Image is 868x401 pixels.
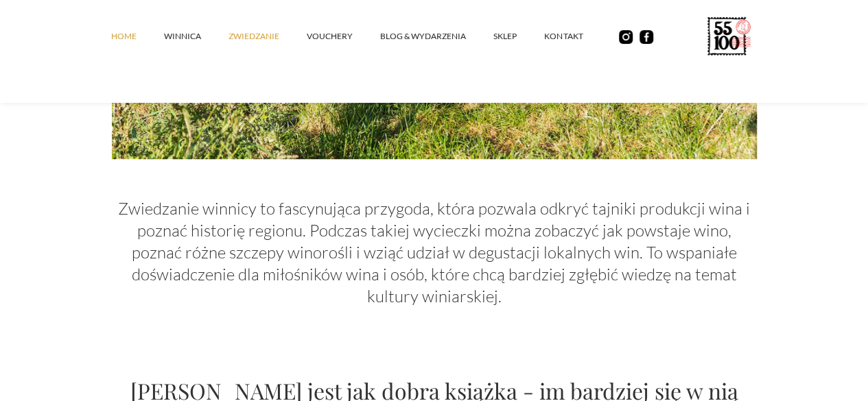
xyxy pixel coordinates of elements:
[111,16,164,57] a: Home
[544,16,610,57] a: kontakt
[164,16,228,57] a: winnica
[112,197,757,307] p: Zwiedzanie winnicy to fascynująca przygoda, która pozwala odkryć tajniki produkcji wina i poznać ...
[380,16,493,57] a: Blog & Wydarzenia
[228,16,307,57] a: ZWIEDZANIE
[307,16,380,57] a: vouchery
[493,16,544,57] a: SKLEP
